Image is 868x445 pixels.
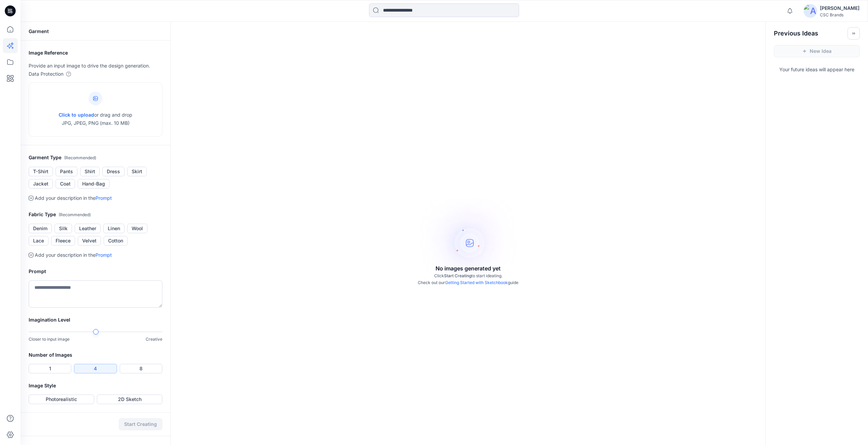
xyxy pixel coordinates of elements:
[127,167,147,176] button: Skirt
[29,179,53,189] button: Jacket
[29,364,71,373] button: 1
[29,153,162,162] h2: Garment Type
[29,62,162,70] p: Provide an input image to drive the design generation.
[56,179,75,189] button: Coat
[29,49,162,57] h2: Image Reference
[35,251,112,259] p: Add your description in the
[97,395,162,404] button: 2D Sketch
[59,212,91,217] span: ( Recommended )
[418,272,518,286] p: Click to start ideating. Check out our guide
[78,179,109,189] button: Hand-Bag
[80,167,100,176] button: Shirt
[78,236,101,246] button: Velvet
[146,336,162,343] p: Creative
[820,12,859,17] div: CSC Brands
[29,395,94,404] button: Photorealistic
[766,63,868,74] p: Your future ideas will appear here
[29,336,70,343] p: Closer to input image
[120,364,162,373] button: 8
[445,280,508,285] a: Getting Started with Sketchbook
[56,167,77,176] button: Pants
[804,4,817,18] img: avatar
[820,4,859,12] div: [PERSON_NAME]
[436,264,501,272] p: No images generated yet
[29,70,63,78] p: Data Protection
[29,382,162,390] h2: Image Style
[29,210,162,219] h2: Fabric Type
[103,224,124,233] button: Linen
[29,236,48,246] button: Lace
[29,167,53,176] button: T-Shirt
[127,224,147,233] button: Wool
[29,316,162,324] h2: Imagination Level
[74,364,117,373] button: 4
[59,111,132,127] p: or drag and drop JPG, JPEG, PNG (max. 10 MB)
[29,351,162,359] h2: Number of Images
[35,194,112,202] p: Add your description in the
[444,273,471,278] span: Start Creating
[848,27,860,40] button: Toggle idea bar
[55,224,72,233] button: Silk
[64,155,96,160] span: ( Recommended )
[59,112,94,118] span: Click to upload
[51,236,75,246] button: Fleece
[104,236,128,246] button: Cotton
[95,252,112,258] a: Prompt
[29,224,52,233] button: Denim
[95,195,112,201] a: Prompt
[29,267,162,276] h2: Prompt
[75,224,101,233] button: Leather
[102,167,124,176] button: Dress
[774,29,818,38] h2: Previous Ideas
